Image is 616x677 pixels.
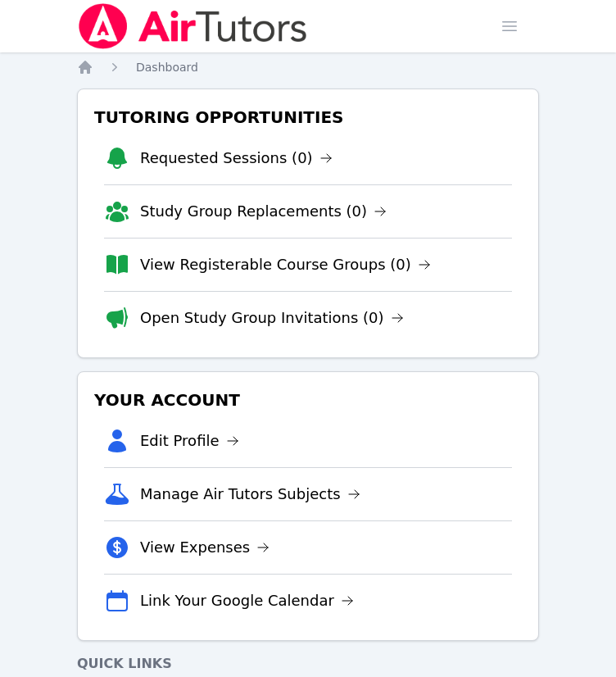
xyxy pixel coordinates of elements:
span: Dashboard [136,61,198,74]
h3: Tutoring Opportunities [91,102,525,132]
nav: Breadcrumb [77,59,539,75]
a: View Expenses [140,536,269,559]
a: Edit Profile [140,429,239,452]
a: Dashboard [136,59,198,75]
a: Study Group Replacements (0) [140,200,387,223]
a: Open Study Group Invitations (0) [140,307,404,329]
a: Manage Air Tutors Subjects [140,483,360,506]
a: Link Your Google Calendar [140,589,354,612]
img: Air Tutors [77,3,309,49]
a: View Registerable Course Groups (0) [140,253,431,276]
h3: Your Account [91,385,525,415]
a: Requested Sessions (0) [140,147,333,170]
h4: Quick Links [77,654,539,674]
